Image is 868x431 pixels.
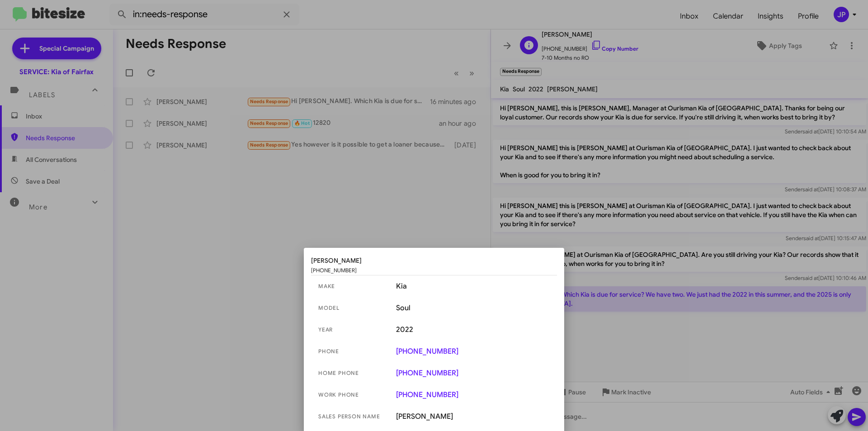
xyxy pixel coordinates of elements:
span: 2022 [396,325,550,334]
span: [PHONE_NUMBER] [311,266,357,275]
a: [PHONE_NUMBER] [396,347,550,356]
span: [PERSON_NAME] [311,255,557,266]
span: year [318,325,389,334]
a: [PHONE_NUMBER] [396,369,550,378]
a: [PHONE_NUMBER] [396,390,550,399]
span: model [318,303,389,313]
span: home phone [318,369,389,378]
span: make [318,282,389,291]
span: phone [318,347,389,356]
span: work phone [318,390,389,399]
span: Soul [396,303,550,313]
span: sales person name [318,412,389,421]
span: [PERSON_NAME] [396,412,550,421]
span: Kia [396,282,550,291]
